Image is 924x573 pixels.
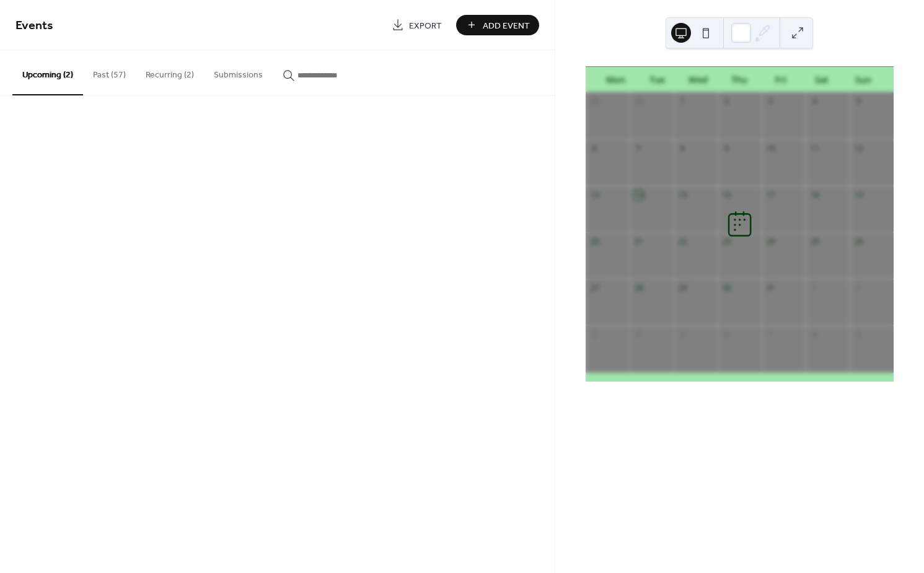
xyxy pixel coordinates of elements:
div: 30 [633,97,644,107]
div: 19 [853,190,864,200]
div: 7 [765,330,776,340]
div: 2 [853,283,864,294]
div: 28 [633,283,644,294]
div: Fri [760,67,801,92]
div: 4 [809,97,820,107]
div: 27 [589,283,600,294]
div: 29 [677,283,688,294]
div: 29 [589,97,600,107]
div: 12 [853,143,864,154]
div: 17 [765,190,776,200]
div: 30 [721,283,732,294]
div: 3 [765,97,776,107]
div: 6 [589,143,600,154]
div: Thu [719,67,760,92]
div: 1 [677,97,688,107]
div: 10 [765,143,776,154]
div: 11 [809,143,820,154]
div: 15 [677,190,688,200]
div: 20 [589,237,600,247]
div: 4 [633,330,644,340]
button: Submissions [204,50,273,94]
button: Past (57) [83,50,136,94]
div: 24 [765,237,776,247]
div: 6 [721,330,732,340]
div: 7 [633,143,644,154]
div: 9 [721,143,732,154]
button: Upcoming (2) [12,50,83,95]
div: Sun [843,67,884,92]
button: Recurring (2) [136,50,204,94]
div: 2 [721,97,732,107]
div: 25 [809,237,820,247]
div: 13 [589,190,600,200]
div: 8 [677,143,688,154]
div: 22 [677,237,688,247]
div: Mon [596,67,636,92]
div: 9 [853,330,864,340]
span: Add Event [483,19,530,32]
div: 5 [677,330,688,340]
div: 18 [809,190,820,200]
span: Export [409,19,442,32]
div: 26 [853,237,864,247]
div: Wed [678,67,719,92]
div: 16 [721,190,732,200]
div: Sat [801,67,842,92]
div: 3 [589,330,600,340]
div: 14 [633,190,644,200]
button: Add Event [456,15,539,35]
div: 23 [721,237,732,247]
div: 5 [853,97,864,107]
div: Tue [636,67,677,92]
a: Export [382,15,451,35]
div: 21 [633,237,644,247]
div: 8 [809,330,820,340]
div: 1 [809,283,820,294]
div: 31 [765,283,776,294]
span: Events [15,14,53,38]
